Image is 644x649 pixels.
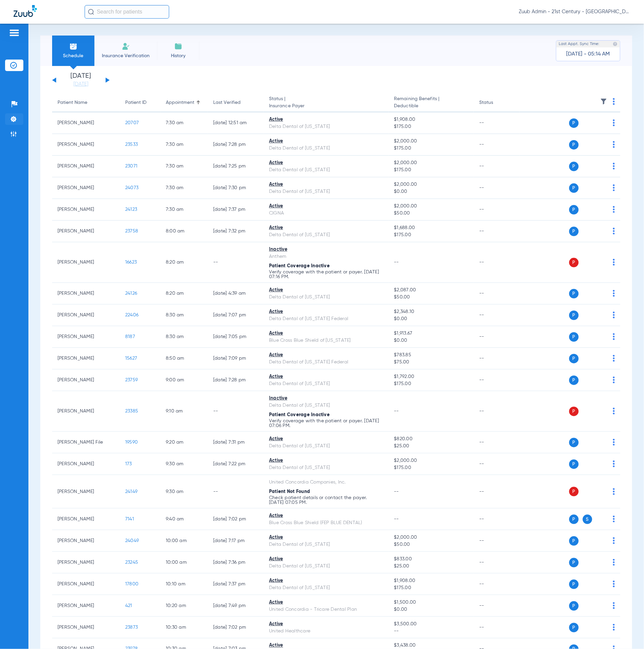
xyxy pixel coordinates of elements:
div: Active [269,287,383,294]
span: 15627 [125,356,137,361]
td: [PERSON_NAME] [52,574,120,595]
span: Patient Coverage Inactive [269,412,330,417]
img: group-dot-blue.svg [613,624,615,631]
span: 20707 [125,120,139,125]
td: [PERSON_NAME] [52,305,120,326]
td: 7:30 AM [160,177,208,199]
span: 23245 [125,560,138,565]
div: Appointment [166,99,202,106]
td: [PERSON_NAME] [52,552,120,574]
img: group-dot-blue.svg [613,119,615,126]
span: -- [394,260,399,265]
div: Last Verified [213,99,258,106]
td: [PERSON_NAME] [52,509,120,530]
span: 24123 [125,207,137,212]
span: 16623 [125,260,137,265]
span: 23071 [125,164,137,169]
span: Deductible [394,103,468,110]
span: 7141 [125,517,134,521]
input: Search for patients [85,5,169,19]
td: [PERSON_NAME] [52,177,120,199]
td: -- [474,453,519,475]
span: $50.00 [394,294,468,301]
div: Inactive [269,246,383,253]
div: Active [269,224,383,231]
div: Active [269,556,383,563]
td: 10:30 AM [160,617,208,639]
td: -- [474,283,519,305]
img: last sync help info [613,42,618,46]
span: 19590 [125,440,138,445]
span: P [569,183,579,193]
p: Check patient details or contact the payer. [DATE] 07:05 PM. [269,495,383,505]
td: 8:20 AM [160,242,208,283]
th: Remaining Benefits | [388,93,474,112]
td: [PERSON_NAME] File [52,432,120,453]
div: Active [269,435,383,443]
div: Delta Dental of [US_STATE] [269,123,383,130]
a: [DATE] [61,81,101,88]
img: Manual Insurance Verification [122,42,130,50]
div: Active [269,181,383,188]
p: Verify coverage with the patient or payer. [DATE] 07:16 PM. [269,270,383,279]
div: Active [269,308,383,315]
div: Active [269,352,383,359]
span: P [569,601,579,611]
span: P [569,536,579,546]
td: [DATE] 7:37 PM [208,574,264,595]
img: group-dot-blue.svg [613,439,615,446]
span: $1,792.00 [394,373,468,380]
span: 23533 [125,142,138,147]
td: [PERSON_NAME] [52,617,120,639]
span: -- [394,489,399,494]
span: $175.00 [394,380,468,387]
span: 23758 [125,229,138,233]
td: -- [474,370,519,391]
span: $25.00 [394,563,468,570]
span: $175.00 [394,231,468,239]
span: 22406 [125,313,138,317]
span: $2,348.10 [394,308,468,315]
td: [DATE] 7:02 PM [208,617,264,639]
td: 8:30 AM [160,326,208,348]
span: History [162,52,194,59]
span: 421 [125,603,132,608]
span: P [569,258,579,267]
td: [PERSON_NAME] [52,199,120,221]
span: Zuub Admin - 21st Century - [GEOGRAPHIC_DATA] [519,8,630,15]
img: group-dot-blue.svg [613,290,615,297]
div: Active [269,138,383,145]
td: [PERSON_NAME] [52,370,120,391]
td: [DATE] 7:30 PM [208,177,264,199]
div: Delta Dental of [US_STATE] [269,380,383,387]
span: $833.00 [394,556,468,563]
img: group-dot-blue.svg [613,259,615,266]
span: Patient Not Found [269,489,310,494]
td: 10:00 AM [160,530,208,552]
span: P [569,623,579,632]
div: Last Verified [213,99,241,106]
div: Delta Dental of [US_STATE] [269,145,383,152]
div: Delta Dental of [US_STATE] [269,464,383,471]
img: group-dot-blue.svg [613,163,615,170]
span: Insurance Verification [99,52,152,59]
span: Schedule [57,52,89,59]
span: P [569,118,579,128]
span: $2,000.00 [394,159,468,166]
div: Blue Cross Blue Shield (FEP BLUE DENTAL) [269,519,383,527]
td: 7:30 AM [160,134,208,156]
div: Active [269,621,383,628]
div: Delta Dental of [US_STATE] [269,402,383,409]
span: $50.00 [394,541,468,548]
td: [DATE] 7:05 PM [208,326,264,348]
img: hamburger-icon [9,29,20,37]
span: 23873 [125,625,138,630]
span: P [569,227,579,236]
span: -- [394,409,399,413]
td: 7:30 AM [160,112,208,134]
span: P [569,558,579,567]
td: -- [474,552,519,574]
td: [DATE] 7:02 PM [208,509,264,530]
span: 24073 [125,185,138,190]
td: [DATE] 7:09 PM [208,348,264,370]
